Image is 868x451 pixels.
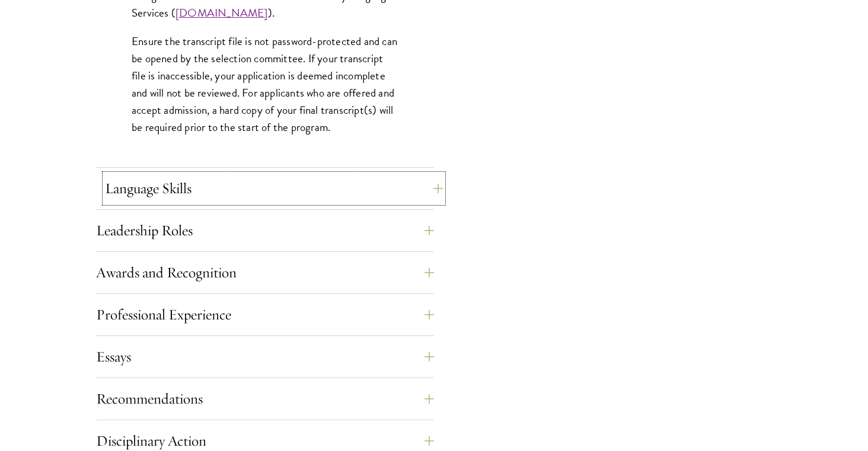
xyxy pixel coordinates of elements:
[96,216,434,245] button: Leadership Roles
[132,33,398,136] p: Ensure the transcript file is not password-protected and can be opened by the selection committee...
[96,343,434,371] button: Essays
[175,4,268,21] a: [DOMAIN_NAME]
[96,385,434,413] button: Recommendations
[105,174,443,203] button: Language Skills
[96,300,434,329] button: Professional Experience
[96,258,434,287] button: Awards and Recognition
